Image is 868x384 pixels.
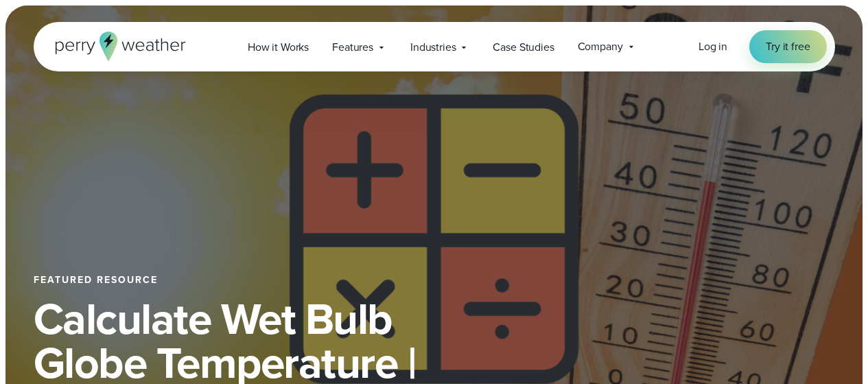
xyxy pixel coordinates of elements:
[493,39,554,56] span: Case Studies
[766,38,810,55] span: Try it free
[699,38,727,54] span: Log in
[481,33,565,61] a: Case Studies
[332,39,373,56] span: Features
[749,30,826,63] a: Try it free
[34,275,694,286] div: Featured Resource
[236,33,320,61] a: How it Works
[248,39,309,56] span: How it Works
[578,38,623,55] span: Company
[410,39,456,56] span: Industries
[699,38,727,55] a: Log in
